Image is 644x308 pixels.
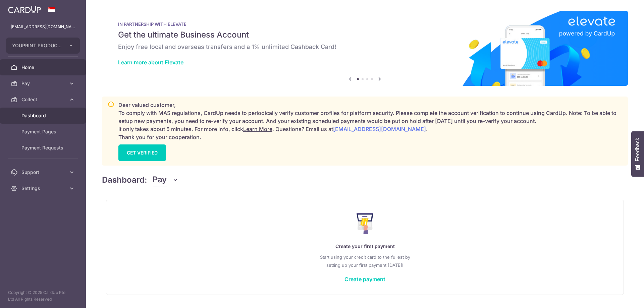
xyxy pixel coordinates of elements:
[11,23,75,30] p: [EMAIL_ADDRESS][DOMAIN_NAME]
[118,21,612,27] p: IN PARTNERSHIP WITH ELEVATE
[118,29,612,40] h5: Get the ultimate Business Account
[21,112,66,119] span: Dashboard
[21,64,66,71] span: Home
[243,126,272,132] a: Learn More
[21,144,66,151] span: Payment Requests
[153,174,178,186] button: Pay
[635,138,641,161] span: Feedback
[21,80,66,87] span: Pay
[6,38,80,54] button: YOUPRINT PRODUCTIONS PTE LTD
[21,96,66,103] span: Collect
[120,242,610,250] p: Create your first payment
[21,128,66,135] span: Payment Pages
[118,59,183,66] a: Learn more about Elevate
[120,253,610,269] p: Start using your credit card to the fullest by setting up your first payment [DATE]!
[357,213,374,234] img: Make Payment
[118,43,612,51] h6: Enjoy free local and overseas transfers and a 1% unlimited Cashback Card!
[118,144,166,161] a: GET VERIFIED
[21,185,66,192] span: Settings
[102,174,147,186] h4: Dashboard:
[15,5,29,11] span: Help
[631,131,644,177] button: Feedback - Show survey
[153,174,167,186] span: Pay
[21,169,66,176] span: Support
[12,42,62,49] span: YOUPRINT PRODUCTIONS PTE LTD
[118,101,622,141] p: Dear valued customer, To comply with MAS regulations, CardUp needs to periodically verify custome...
[333,126,426,132] a: [EMAIL_ADDRESS][DOMAIN_NAME]
[102,11,628,86] img: Renovation banner
[8,5,41,13] img: CardUp
[344,276,385,283] a: Create payment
